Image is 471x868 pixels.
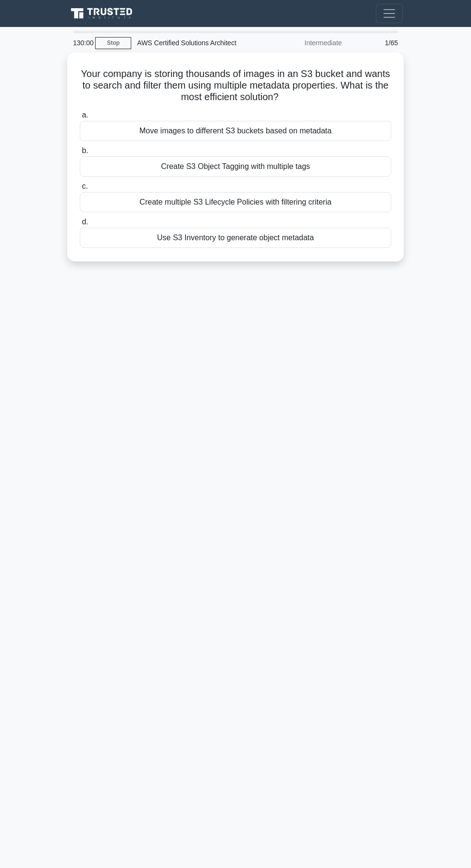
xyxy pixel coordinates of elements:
span: a. [82,111,88,119]
div: 1/65 [347,33,404,52]
div: 130:00 [67,33,95,52]
div: Use S3 Inventory to generate object metadata [80,228,391,248]
span: c. [82,182,87,190]
div: Move images to different S3 buckets based on metadata [80,121,391,141]
div: Create multiple S3 Lifecycle Policies with filtering criteria [80,192,391,212]
div: AWS Certified Solutions Architect [131,33,263,52]
h5: Your company is storing thousands of images in an S3 bucket and wants to search and filter them u... [79,68,392,104]
div: Create S3 Object Tagging with multiple tags [80,156,391,177]
button: Toggle navigation [376,4,403,23]
span: b. [82,146,88,155]
div: Intermediate [263,33,347,52]
a: Stop [95,37,131,49]
span: d. [82,218,88,226]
